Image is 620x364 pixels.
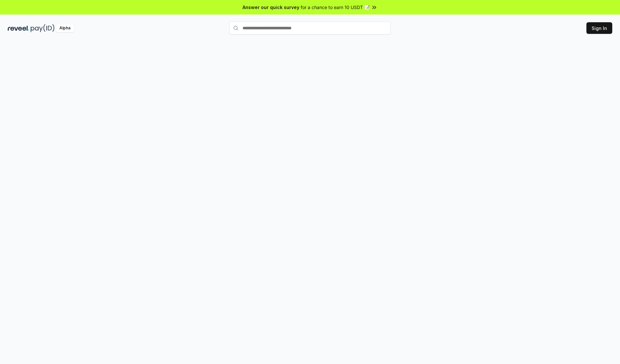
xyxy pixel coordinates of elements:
img: pay_id [31,24,55,32]
img: reveel_dark [8,24,29,32]
div: Alpha [56,24,74,32]
span: Answer our quick survey [243,4,299,11]
button: Sign In [586,22,612,34]
span: for a chance to earn 10 USDT 📝 [301,4,370,11]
